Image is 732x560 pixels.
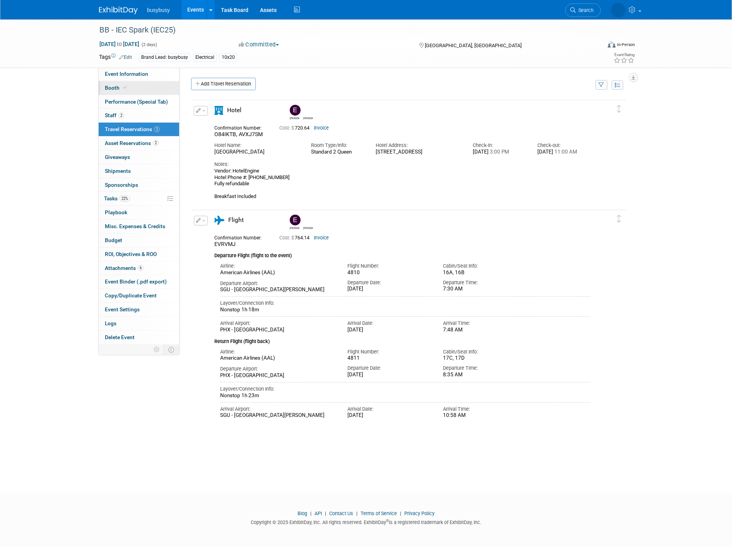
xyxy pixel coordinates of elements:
[220,365,336,372] div: Departure Airport:
[443,279,527,286] div: Departure Time:
[290,105,301,116] img: Evan Chandler
[404,510,434,516] a: Privacy Policy
[120,196,130,201] span: 22%
[214,233,268,241] div: Confirmation Number:
[323,510,328,516] span: |
[99,234,179,247] a: Budget
[219,53,237,61] div: 10x20
[443,355,527,361] div: 17C, 17D
[228,217,244,224] span: Flight
[105,140,159,146] span: Asset Reservations
[214,333,590,345] div: Return Flight (flight back)
[347,279,431,286] div: Departure Date:
[443,372,527,378] div: 8:35 AM
[347,372,431,378] div: [DATE]
[311,149,364,155] div: Standard 2 Queen
[139,53,190,61] div: Brand Lead: busybusy
[279,235,295,241] span: Cost: $
[303,215,314,225] img: Tanner Smith
[443,286,527,292] div: 7:30 AM
[279,125,295,131] span: Cost: $
[537,142,590,149] div: Check-out:
[236,41,282,49] button: Committed
[191,78,256,90] a: Add Travel Reservation
[314,235,329,241] a: Invoice
[347,320,431,327] div: Arrival Date:
[99,7,138,14] img: ExhibitDay
[150,345,164,355] td: Personalize Event Tab Strip
[214,216,224,225] i: Flight
[105,265,144,271] span: Attachments
[220,307,590,313] div: Nonstop 1h 18m
[220,412,336,419] div: SGU - [GEOGRAPHIC_DATA][PERSON_NAME]
[555,40,635,52] div: Event Format
[99,150,179,164] a: Giveaways
[105,334,135,340] span: Delete Event
[398,510,403,516] span: |
[347,348,431,355] div: Flight Number:
[147,7,170,13] span: busybusy
[116,41,123,47] span: to
[290,225,299,230] div: Evan Chandler
[214,248,590,260] div: Departure Flight (flight to the event)
[99,192,179,205] a: Tasks22%
[99,123,179,136] a: Travel Reservations2
[227,107,241,114] span: Hotel
[154,126,160,132] span: 2
[99,317,179,330] a: Logs
[99,81,179,95] a: Booth
[347,263,431,270] div: Flight Number:
[308,510,313,516] span: |
[354,510,359,516] span: |
[617,215,621,223] i: Click and drag to move item
[214,161,590,168] div: Notes:
[153,140,159,146] span: 2
[105,71,148,77] span: Event Information
[105,209,127,215] span: Playbook
[99,95,179,109] a: Performance (Special Tab)
[599,83,604,88] i: Filter by Traveler
[138,265,144,271] span: 6
[443,412,527,419] div: 10:58 AM
[220,320,336,327] div: Arrival Airport:
[99,275,179,289] a: Event Binder (.pdf export)
[347,270,431,276] div: 4810
[376,142,461,149] div: Hotel Address:
[99,53,132,62] td: Tags
[537,149,590,155] div: [DATE]
[220,355,336,362] div: American Airlines (AAL)
[105,154,130,160] span: Giveaways
[105,251,157,257] span: ROI, Objectives & ROO
[347,355,431,362] div: 4811
[279,235,313,241] span: 764.14
[164,345,180,355] td: Toggle Event Tabs
[611,3,626,17] img: Braden Gillespie
[105,306,140,312] span: Event Settings
[347,412,431,419] div: [DATE]
[105,168,131,174] span: Shipments
[214,123,268,131] div: Confirmation Number:
[105,223,165,229] span: Misc. Expenses & Credits
[617,42,635,48] div: In-Person
[489,149,509,155] span: 3:00 PM
[214,149,299,155] div: [GEOGRAPHIC_DATA]
[99,109,179,122] a: Staff2
[443,320,527,327] div: Arrival Time:
[220,406,336,413] div: Arrival Airport:
[220,348,336,355] div: Airline:
[376,149,461,155] div: [STREET_ADDRESS]
[105,237,122,243] span: Budget
[99,261,179,275] a: Attachments6
[220,393,590,399] div: Nonstop 1h 23m
[220,270,336,276] div: American Airlines (AAL)
[301,105,315,120] div: Tanner Smith
[288,215,301,230] div: Evan Chandler
[214,142,299,149] div: Hotel Name:
[329,510,353,516] a: Contact Us
[123,85,127,90] i: Booth reservation complete
[347,365,431,372] div: Departure Date:
[290,116,299,120] div: Evan Chandler
[99,164,179,178] a: Shipments
[443,406,527,413] div: Arrival Time:
[105,278,167,285] span: Event Binder (.pdf export)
